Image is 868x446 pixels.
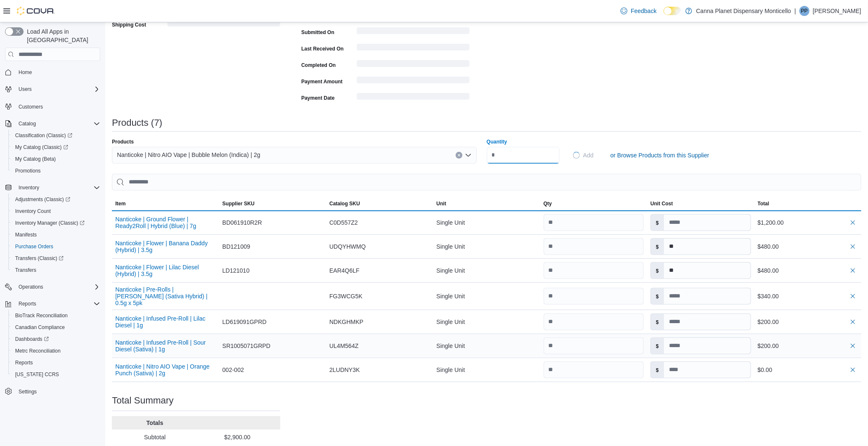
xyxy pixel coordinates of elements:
[17,7,55,15] img: Cova
[12,322,100,332] span: Canadian Compliance
[15,132,72,139] span: Classification (Classic)
[15,84,35,94] button: Users
[8,345,104,357] button: Metrc Reconciliation
[15,359,33,366] span: Reports
[2,385,104,398] button: Settings
[2,83,104,95] button: Users
[15,348,61,354] span: Metrc Reconciliation
[12,334,100,344] span: Dashboards
[573,152,580,159] span: Loading
[696,6,791,16] p: Canna Planet Dispensary Monticello
[12,154,59,164] a: My Catalog (Beta)
[754,197,861,210] button: Total
[12,346,100,356] span: Metrc Reconciliation
[15,387,40,397] a: Settings
[12,166,100,176] span: Promotions
[12,334,52,344] a: Dashboards
[651,239,664,255] label: $
[651,362,664,378] label: $
[433,214,540,231] div: Single Unit
[19,284,43,290] span: Operations
[433,313,540,330] div: Single Unit
[112,138,134,145] label: Products
[794,6,796,16] p: |
[329,200,360,207] span: Catalog SKU
[540,197,647,210] button: Qty
[19,300,36,307] span: Reports
[2,182,104,194] button: Inventory
[15,101,100,111] span: Customers
[433,361,540,378] div: Single Unit
[301,95,334,101] label: Payment Date
[19,120,36,127] span: Catalog
[15,196,70,203] span: Adjustments (Classic)
[2,66,104,78] button: Home
[544,200,552,207] span: Qty
[115,286,215,306] button: Nanticoke | Pre-Rolls | [PERSON_NAME] (Sativa Hybrid) | 0.5g x 5pk
[650,200,673,207] span: Unit Cost
[8,357,104,369] button: Reports
[651,338,664,354] label: $
[12,358,36,368] a: Reports
[19,69,32,76] span: Home
[15,167,41,174] span: Promotions
[24,27,100,44] span: Load All Apps in [GEOGRAPHIC_DATA]
[570,147,597,164] button: LoadingAdd
[433,337,540,354] div: Single Unit
[8,205,104,217] button: Inventory Count
[15,183,42,193] button: Inventory
[19,388,37,395] span: Settings
[2,100,104,112] button: Customers
[433,262,540,279] div: Single Unit
[12,253,100,263] span: Transfers (Classic)
[12,194,74,204] a: Adjustments (Classic)
[12,230,100,240] span: Manifests
[15,255,64,262] span: Transfers (Classic)
[222,200,255,207] span: Supplier SKU
[2,118,104,130] button: Catalog
[664,7,681,16] input: Dark Mode
[301,62,336,69] label: Completed On
[456,152,462,159] button: Clear input
[301,29,334,36] label: Submitted On
[219,197,326,210] button: Supplier SKU
[617,3,660,19] a: Feedback
[117,150,260,160] span: Nanticoke | Nitro AIO Vape | Bubble Melon (Indica) | 2g
[15,371,59,378] span: [US_STATE] CCRS
[15,119,100,129] span: Catalog
[12,218,88,228] a: Inventory Manager (Classic)
[357,45,470,52] span: Loading
[15,282,100,292] span: Operations
[115,339,215,353] button: Nanticoke | Infused Pre-Roll | Sour Diesel (Sativa) | 1g
[433,197,540,210] button: Unit
[647,197,754,210] button: Unit Cost
[112,197,219,210] button: Item
[8,153,104,165] button: My Catalog (Beta)
[12,311,71,321] a: BioTrack Reconciliation
[15,231,37,238] span: Manifests
[222,317,266,327] span: LD619091GPRD
[115,315,215,329] button: Nanticoke | Infused Pre-Roll | Lilac Diesel | 1g
[2,298,104,310] button: Reports
[12,154,100,164] span: My Catalog (Beta)
[357,95,470,101] span: Loading
[611,151,709,159] span: or Browse Products from this Supplier
[651,215,664,231] label: $
[115,216,215,229] button: Nanticoke | Ground Flower | Ready2Roll | Hybrid (Blue) | 7g
[15,312,68,319] span: BioTrack Reconciliation
[8,165,104,177] button: Promotions
[329,317,364,327] span: NDKGHMKP
[8,241,104,252] button: Purchase Orders
[651,288,664,304] label: $
[15,208,51,215] span: Inventory Count
[329,265,360,276] span: EAR4Q6LF
[12,166,44,176] a: Promotions
[8,321,104,333] button: Canadian Compliance
[799,6,810,16] div: Parth Patel
[15,183,100,193] span: Inventory
[15,84,100,94] span: Users
[758,218,858,228] div: $1,200.00
[433,238,540,255] div: Single Unit
[8,252,104,264] a: Transfers (Classic)
[12,358,100,368] span: Reports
